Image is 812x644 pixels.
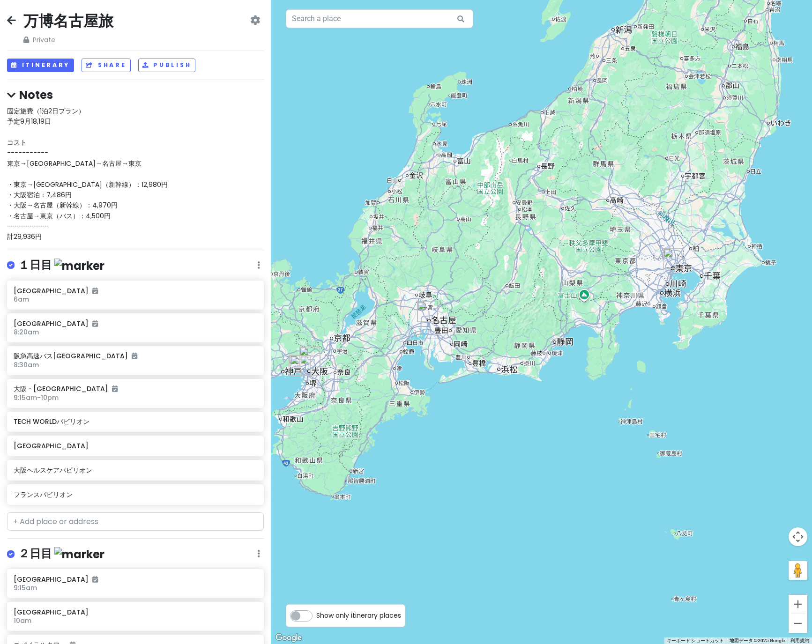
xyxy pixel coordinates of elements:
[663,248,684,268] div: 東京駅
[138,59,196,72] button: Publish
[730,638,785,643] span: 地図データ ©2025 Google
[14,385,257,393] h6: 大阪・[GEOGRAPHIC_DATA]
[54,547,104,562] img: marker
[14,352,257,360] h6: 阪急高速バス[GEOGRAPHIC_DATA]
[789,561,807,580] button: 地図上にペグマンをドロップして、ストリートビューを開きます
[14,327,39,337] span: 8:20am
[789,595,807,614] button: ズームイン
[92,576,98,583] i: Added to itinerary
[14,583,37,592] span: 9:15am
[14,417,257,426] h6: TECH WORLDパビリオン
[417,301,438,322] div: 名古屋駅太閤通口 駅前広場
[14,608,257,616] h6: [GEOGRAPHIC_DATA]
[14,287,257,295] h6: [GEOGRAPHIC_DATA]
[7,512,264,531] input: + Add place or address
[7,88,264,102] h4: Notes
[14,575,257,584] h6: [GEOGRAPHIC_DATA]
[299,347,320,367] div: 阪急高速バス新大阪ターミナル
[23,35,113,45] span: Private
[54,259,104,273] img: marker
[14,393,59,402] span: 9:15am - 10pm
[789,527,807,546] button: 地図のカメラ コントロール
[7,106,168,242] span: 固定旅費（1泊2日プラン） 予定9月18,19日 コスト ----------- 東京→[GEOGRAPHIC_DATA]→名古屋→東京 ・東京→[GEOGRAPHIC_DATA]（新幹線）：1...
[14,466,257,474] h6: 大阪ヘルスケアパビリオン
[92,288,98,294] i: Added to itinerary
[300,355,320,376] div: スパワールド ホテルアンドリゾート
[92,320,98,327] i: Added to itinerary
[286,9,473,28] input: Search a place
[18,546,104,562] h4: ２日目
[789,614,807,633] button: ズームアウト
[14,616,31,625] span: 10am
[273,632,304,644] a: Google マップでこの地域を開きます（新しいウィンドウが開きます）
[18,258,104,273] h4: １日目
[14,295,29,304] span: 6am
[14,442,257,450] h6: [GEOGRAPHIC_DATA]
[663,248,684,269] div: 丸の内鍛冶橋バスセンター（駐車場）
[273,632,304,644] img: Google
[316,610,401,621] span: Show only itinerary places
[82,59,130,72] button: Share
[132,353,137,359] i: Added to itinerary
[23,11,113,31] h2: 万博名古屋旅
[667,637,724,644] button: キーボード ショートカット
[790,638,809,643] a: 利用規約
[7,59,74,72] button: Itinerary
[14,360,39,370] span: 8:30am
[289,355,309,376] div: 大阪・関西万博 西ゲート広場
[14,490,257,499] h6: フランスパビリオン
[14,319,257,328] h6: [GEOGRAPHIC_DATA]
[290,355,311,376] div: 日本館
[112,385,118,392] i: Added to itinerary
